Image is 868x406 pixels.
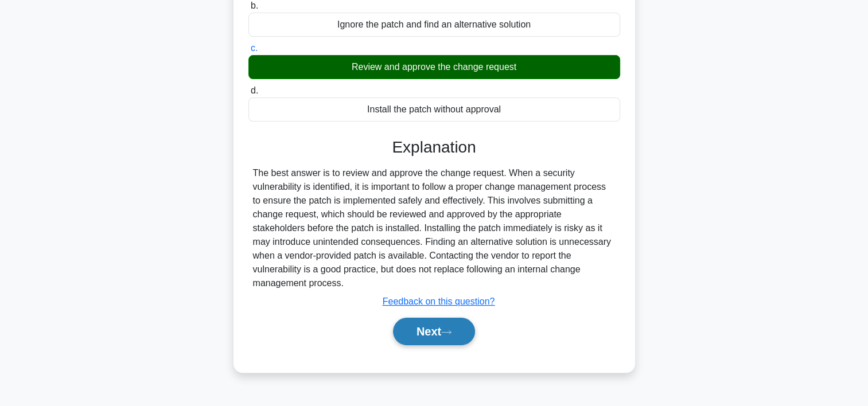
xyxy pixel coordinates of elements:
div: The best answer is to review and approve the change request. When a security vulnerability is ide... [253,166,616,290]
div: Ignore the patch and find an alternative solution [248,13,620,37]
button: Next [393,318,475,345]
span: d. [251,85,258,95]
span: c. [251,43,258,53]
a: Feedback on this question? [383,296,495,306]
div: Install the patch without approval [248,97,620,122]
span: b. [251,1,258,10]
div: Review and approve the change request [248,55,620,79]
h3: Explanation [255,138,613,157]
